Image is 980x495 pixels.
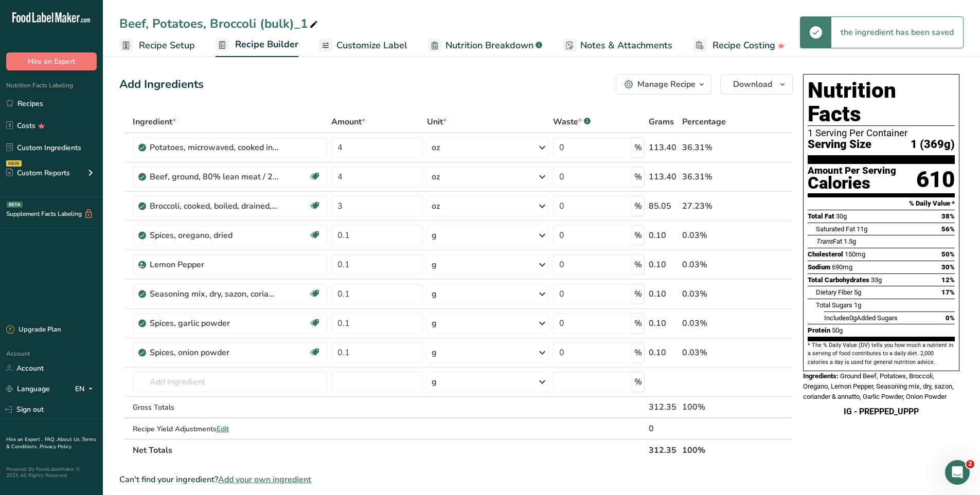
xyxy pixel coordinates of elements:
[131,439,647,461] th: Net Totals
[10,121,195,149] div: Send us a message
[45,436,57,443] a: FAQ .
[14,346,37,354] span: Home
[119,473,793,486] div: Can't find your ingredient?
[941,288,955,296] span: 17%
[150,346,278,359] div: Spices, onion powder
[235,38,298,51] span: Recipe Builder
[682,317,744,329] div: 0.03%
[808,138,871,151] span: Serving Size
[428,34,542,57] a: Nutrition Breakdown
[21,188,172,220] div: How to Create and Customize a Compliant Nutrition Label with Food Label Maker
[21,277,172,299] div: How Subscription Upgrades Work on [DOMAIN_NAME]
[51,321,103,362] button: Messages
[649,423,678,435] div: 0
[808,128,955,138] div: 1 Serving Per Container
[75,383,97,395] div: EN
[15,184,191,224] div: How to Create and Customize a Compliant Nutrition Label with Food Label Maker
[432,288,437,300] div: g
[427,116,447,128] span: Unit
[857,225,867,233] span: 11g
[941,276,955,284] span: 12%
[6,160,22,167] div: NEW
[849,314,857,322] span: 0g
[816,237,842,245] span: Fat
[217,424,229,434] span: Edit
[6,325,61,335] div: Upgrade Plan
[10,313,195,443] div: [Free Webinar] What's wrong with this Label?
[21,247,172,269] div: How to Print Your Labels & Choose the Right Printer
[319,34,407,57] a: Customize Label
[139,39,195,52] span: Recipe Setup
[808,326,830,334] span: Protein
[803,372,954,400] span: Ground Beef, Potatoes, Broccoli, Oregano, Lemon Pepper, Seasoning mix, dry, sazon, coriander & an...
[218,473,311,486] span: Add your own ingredient
[6,436,43,443] a: Hire an Expert .
[150,171,278,183] div: Beef, ground, 80% lean meat / 20% fat, crumbles, cooked, pan-browned
[432,376,437,388] div: g
[120,346,137,354] span: Help
[854,301,861,309] span: 1g
[649,259,678,271] div: 0.10
[808,197,955,210] section: % Daily Value *
[682,116,726,128] span: Percentage
[854,288,861,296] span: 5g
[133,424,328,434] div: Recipe Yield Adjustments
[11,313,195,385] img: [Free Webinar] What's wrong with this Label?
[682,401,744,413] div: 100%
[649,288,678,300] div: 0.10
[432,171,440,183] div: oz
[824,314,898,322] span: Includes Added Sugars
[103,321,154,362] button: Help
[21,164,83,175] span: Search for help
[15,243,191,273] div: How to Print Your Labels & Choose the Right Printer
[446,39,533,52] span: Nutrition Breakdown
[693,34,785,57] a: Recipe Costing
[808,263,830,271] span: Sodium
[119,14,320,33] div: Beef, Potatoes, Broccoli (bulk)_1
[649,317,678,329] div: 0.10
[6,168,70,178] div: Custom Reports
[130,16,150,37] img: Profile image for Rana
[832,326,843,334] span: 50g
[647,439,680,461] th: 312.35
[60,346,95,354] span: Messages
[649,229,678,242] div: 0.10
[831,17,963,48] div: the ingredient has been saved
[941,263,955,271] span: 30%
[845,250,865,258] span: 150mg
[432,200,440,212] div: oz
[6,466,97,479] div: Powered By FoodLabelMaker © 2025 All Rights Reserved
[177,16,195,35] div: Close
[941,212,955,220] span: 38%
[649,141,678,154] div: 113.40
[6,436,96,450] a: Terms & Conditions .
[21,130,172,140] div: Send us a message
[808,341,955,366] section: * The % Daily Value (DV) tells you how much a nutrient in a serving of food contributes to a dail...
[682,141,744,154] div: 36.31%
[808,250,843,258] span: Cholesterol
[733,78,772,90] span: Download
[154,321,206,362] button: News
[563,34,672,57] a: Notes & Attachments
[871,276,882,284] span: 33g
[946,314,955,322] span: 0%
[150,288,278,300] div: Seasoning mix, dry, sazon, coriander & annatto
[40,443,72,450] a: Privacy Policy
[432,141,440,154] div: oz
[21,23,90,32] img: logo
[150,229,278,242] div: Spices, oregano, dried
[553,116,591,128] div: Waste
[7,201,23,208] div: BETA
[616,74,712,95] button: Manage Recipe
[712,39,775,52] span: Recipe Costing
[844,237,856,245] span: 1.5g
[432,259,437,271] div: g
[911,138,955,151] span: 1 (369g)
[133,402,328,413] div: Gross Totals
[110,16,131,37] img: Profile image for Reem
[808,79,955,126] h1: Nutrition Facts
[649,346,678,359] div: 0.10
[637,78,696,90] div: Manage Recipe
[832,263,852,271] span: 690mg
[216,33,298,58] a: Recipe Builder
